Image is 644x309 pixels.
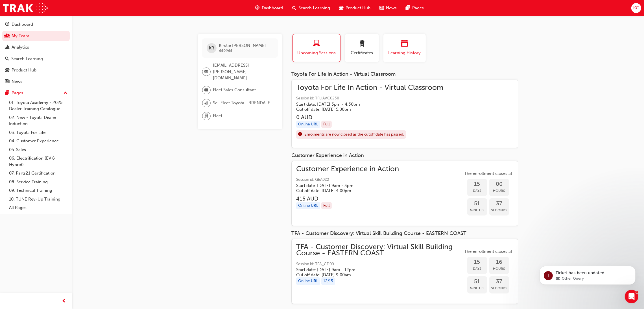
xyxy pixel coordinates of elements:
[296,107,434,112] h5: Cut off date: [DATE] 5:00pm
[204,112,208,120] span: department-icon
[631,3,641,13] button: KC
[298,131,302,138] span: exclaim-icon
[296,177,399,183] span: Session id: GEA022
[5,34,9,39] span: people-icon
[489,207,509,214] span: Seconds
[7,98,70,113] a: 01. Toyota Academy - 2025 Dealer Training Catalogue
[296,261,463,267] span: Session id: TFA_CD09
[296,166,514,221] a: Customer Experience in ActionSession id: GEA022Start date: [DATE] 9am - 3pm Cut off date: [DATE] ...
[313,40,320,48] span: laptop-icon
[467,266,487,272] span: Days
[345,34,379,62] button: Certificates
[7,128,70,137] a: 03. Toyota For Life
[2,65,70,75] a: Product Hub
[296,84,443,91] span: Toyota For Life In Action - Virtual Classroom
[412,5,424,11] span: Pages
[349,50,375,56] span: Certificates
[2,18,70,88] button: DashboardMy TeamAnalyticsSearch LearningProduct HubNews
[7,186,70,195] a: 09. Technical Training
[255,5,259,12] span: guage-icon
[292,5,296,12] span: search-icon
[5,56,9,62] span: search-icon
[298,5,330,11] span: Search Learning
[2,54,70,64] a: Search Learning
[288,2,335,14] a: search-iconSearch Learning
[489,266,509,272] span: Hours
[467,207,487,214] span: Minutes
[2,31,70,41] a: My Team
[296,166,399,172] span: Customer Experience in Action
[262,5,283,11] span: Dashboard
[467,188,487,194] span: Days
[296,277,320,285] div: Online URL
[296,202,320,210] div: Online URL
[401,2,428,14] a: pages-iconPages
[297,50,336,56] span: Upcoming Sessions
[467,259,487,266] span: 15
[62,298,66,305] span: prev-icon
[204,99,208,107] span: organisation-icon
[296,244,463,256] span: TFA - Customer Discovery: Virtual Skill Building Course - EASTERN COAST
[12,67,36,73] div: Product Hub
[321,121,332,128] div: Full
[213,87,256,93] span: Fleet Sales Consultant
[388,50,422,56] span: Learning History
[3,2,48,14] img: Trak
[204,86,208,94] span: briefcase-icon
[489,285,509,291] span: Seconds
[633,5,639,11] span: KC
[296,114,443,121] h3: 0 AUD
[213,62,273,81] span: [EMAIL_ADDRESS][PERSON_NAME][DOMAIN_NAME]
[296,195,399,202] h3: 415 AUD
[467,278,487,285] span: 51
[5,22,9,27] span: guage-icon
[12,44,29,51] div: Analytics
[213,100,270,106] span: Sci-Fleet Toyota - BRENDALE
[7,137,70,145] a: 04. Customer Experience
[296,188,390,193] h5: Cut off date: [DATE] 4:00pm
[386,5,397,11] span: News
[467,201,487,207] span: 51
[291,71,518,77] div: Toyota For Life In Action - Virtual Classroom
[489,201,509,207] span: 37
[463,248,514,255] span: The enrollment closes at
[2,42,70,53] a: Analytics
[7,113,70,128] a: 02. New - Toyota Dealer Induction
[7,195,70,204] a: 10. TUNE Rev-Up Training
[2,77,70,87] a: News
[339,5,343,12] span: car-icon
[406,5,410,12] span: pages-icon
[296,267,454,272] h5: Start date: [DATE] 9am - 12pm
[209,45,214,51] span: KR
[7,145,70,154] a: 05. Sales
[5,79,9,84] span: news-icon
[625,290,638,303] iframe: Intercom live chat
[5,91,9,96] span: pages-icon
[296,102,434,107] h5: Start date: [DATE] 3pm - 4:30pm
[12,79,22,85] div: News
[304,131,404,138] span: Enrolments are now closed as the cutoff date has passed.
[321,277,335,285] div: 12 / 15
[2,88,70,98] button: Pages
[467,285,487,291] span: Minutes
[296,95,443,102] span: Session id: TFLIAVC0230
[11,56,43,62] div: Search Learning
[5,45,9,50] span: chart-icon
[379,5,384,12] span: news-icon
[296,84,514,143] a: Toyota For Life In Action - Virtual ClassroomSession id: TFLIAVC0230Start date: [DATE] 3pm - 4:30...
[335,2,375,14] a: car-iconProduct Hub
[463,170,514,177] span: The enrollment closes at
[12,21,33,28] div: Dashboard
[251,2,288,14] a: guage-iconDashboard
[401,40,408,48] span: calendar-icon
[7,169,70,178] a: 07. Parts21 Certification
[383,34,426,62] button: Learning History
[7,154,70,169] a: 06. Electrification (EV & Hybrid)
[296,272,454,277] h5: Cut off date: [DATE] 9:00am
[2,19,70,30] a: Dashboard
[489,278,509,285] span: 37
[213,113,222,119] span: Fleet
